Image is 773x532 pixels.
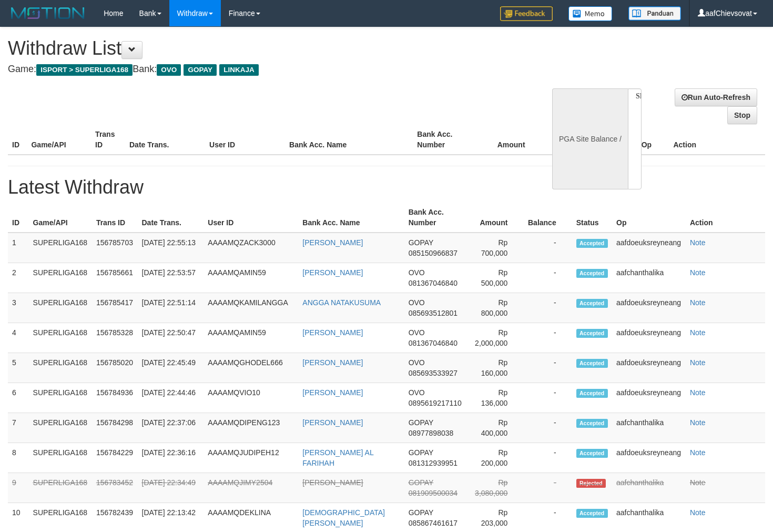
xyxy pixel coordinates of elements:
th: Date Trans. [138,203,204,233]
span: LINKAJA [219,64,259,76]
h1: Latest Withdraw [8,177,765,198]
th: ID [8,203,29,233]
th: Action [686,203,765,233]
td: 156785703 [92,233,138,263]
td: 7 [8,413,29,443]
span: Accepted [576,269,608,278]
th: Trans ID [92,203,138,233]
span: 08977898038 [409,429,454,437]
td: 3 [8,293,29,323]
a: Run Auto-Refresh [675,88,757,106]
td: aafdoeuksreyneang [612,353,686,383]
th: Trans ID [91,125,125,155]
td: - [523,473,572,503]
td: - [523,233,572,263]
td: 1 [8,233,29,263]
span: 0895619217110 [409,399,462,407]
td: - [523,263,572,293]
span: 085150966837 [409,249,457,257]
td: AAAAMQDIPENG123 [204,413,298,443]
span: OVO [409,268,425,277]
a: [DEMOGRAPHIC_DATA][PERSON_NAME] [302,508,385,527]
a: Note [690,478,706,487]
td: AAAAMQJIMY2504 [204,473,298,503]
td: SUPERLIGA168 [29,473,92,503]
td: Rp 160,000 [466,353,524,383]
a: Note [690,268,706,277]
span: 081312939951 [409,459,457,467]
td: 2 [8,263,29,293]
td: 156785661 [92,263,138,293]
span: GOPAY [409,508,433,517]
span: Accepted [576,389,608,398]
td: [DATE] 22:53:57 [138,263,204,293]
span: ISPORT > SUPERLIGA168 [36,64,133,76]
td: Rp 136,000 [466,383,524,413]
td: 9 [8,473,29,503]
td: - [523,443,572,473]
td: aafchanthalika [612,413,686,443]
td: [DATE] 22:44:46 [138,383,204,413]
img: panduan.png [628,6,681,21]
th: Balance [541,125,600,155]
td: Rp 200,000 [466,443,524,473]
th: Balance [523,203,572,233]
td: SUPERLIGA168 [29,413,92,443]
td: Rp 3,080,000 [466,473,524,503]
a: [PERSON_NAME] [302,358,363,367]
span: OVO [409,328,425,337]
td: 156784298 [92,413,138,443]
span: GOPAY [409,418,433,427]
td: SUPERLIGA168 [29,233,92,263]
td: Rp 2,000,000 [466,323,524,353]
span: Accepted [576,299,608,308]
td: [DATE] 22:50:47 [138,323,204,353]
td: 156784936 [92,383,138,413]
td: - [523,383,572,413]
td: 6 [8,383,29,413]
span: GOPAY [184,64,217,76]
span: GOPAY [409,238,433,247]
th: Status [572,203,612,233]
th: ID [8,125,27,155]
th: Amount [477,125,541,155]
td: 156785328 [92,323,138,353]
td: SUPERLIGA168 [29,293,92,323]
a: [PERSON_NAME] [302,388,363,397]
td: [DATE] 22:45:49 [138,353,204,383]
th: Action [669,125,765,155]
img: Feedback.jpg [500,6,553,21]
a: [PERSON_NAME] AL FARIHAH [302,448,373,467]
a: [PERSON_NAME] [302,328,363,337]
span: 081367046840 [409,279,457,287]
td: 156783452 [92,473,138,503]
td: [DATE] 22:51:14 [138,293,204,323]
a: Note [690,418,706,427]
a: [PERSON_NAME] [302,418,363,427]
td: 156784229 [92,443,138,473]
td: aafchanthalika [612,263,686,293]
span: Rejected [576,479,606,488]
td: Rp 400,000 [466,413,524,443]
td: aafdoeuksreyneang [612,323,686,353]
td: SUPERLIGA168 [29,443,92,473]
a: [PERSON_NAME] [302,478,363,487]
td: SUPERLIGA168 [29,383,92,413]
td: 156785020 [92,353,138,383]
td: AAAAMQKAMILANGGA [204,293,298,323]
td: AAAAMQAMIN59 [204,263,298,293]
a: [PERSON_NAME] [302,268,363,277]
span: 085693512801 [409,309,457,317]
th: Game/API [29,203,92,233]
td: 4 [8,323,29,353]
td: AAAAMQZACK3000 [204,233,298,263]
span: OVO [157,64,181,76]
td: - [523,353,572,383]
span: Accepted [576,449,608,458]
span: Accepted [576,419,608,428]
span: GOPAY [409,478,433,487]
th: Game/API [27,125,91,155]
div: PGA Site Balance / [552,88,628,189]
td: 5 [8,353,29,383]
th: Bank Acc. Name [298,203,404,233]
